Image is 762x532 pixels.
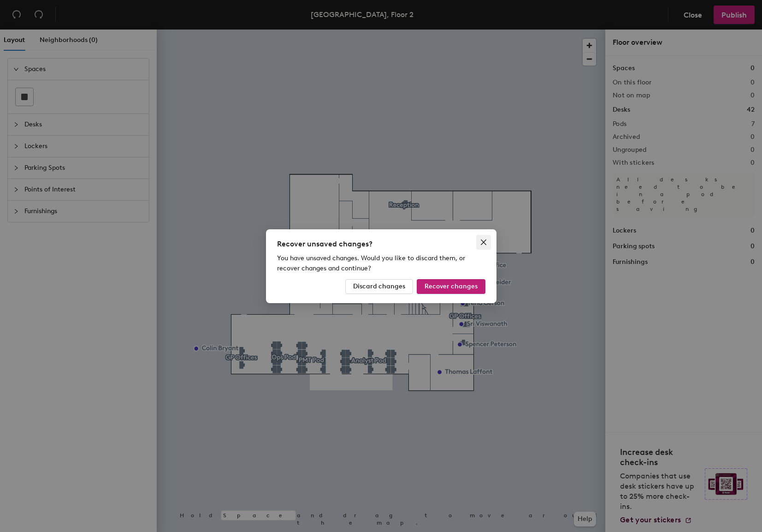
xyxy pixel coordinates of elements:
[277,254,465,272] span: You have unsaved changes. Would you like to discard them, or recover changes and continue?
[417,279,485,294] button: Recover changes
[476,239,491,246] span: Close
[425,282,478,290] span: Recover changes
[353,282,405,290] span: Discard changes
[480,239,487,246] span: close
[476,235,491,250] button: Close
[277,239,485,250] div: Recover unsaved changes?
[345,279,413,294] button: Discard changes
